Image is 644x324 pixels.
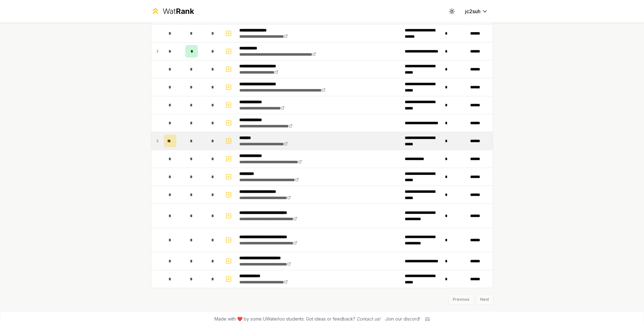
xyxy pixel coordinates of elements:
a: WatRank [151,6,194,16]
span: jc2suh [465,8,480,15]
a: Contact us! [357,316,380,321]
div: Join our discord! [385,316,420,322]
span: Made with ❤️ by some UWaterloo students. Got ideas or feedback? [214,316,380,322]
button: jc2suh [460,6,493,17]
span: Rank [176,7,194,16]
div: Wat [163,6,194,16]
